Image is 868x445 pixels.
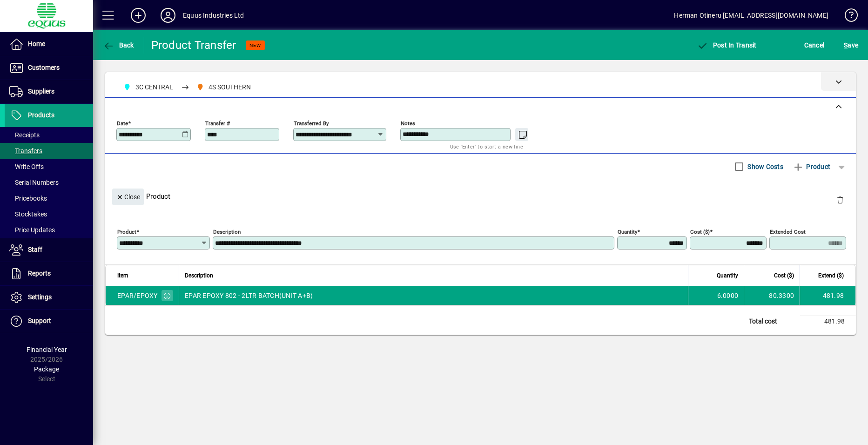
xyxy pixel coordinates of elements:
span: Reports [28,270,51,277]
span: Write Offs [9,163,44,170]
td: Total cost [744,316,800,327]
a: Suppliers [5,80,93,103]
span: Receipts [9,131,40,139]
span: Package [34,365,59,373]
span: Product [793,159,830,174]
button: Cancel [802,37,827,54]
mat-hint: Use 'Enter' to start a new line [450,141,523,152]
span: Cost ($) [774,270,794,281]
button: Close [112,189,144,205]
mat-label: Notes [401,120,415,127]
span: Transfers [9,147,42,155]
span: Staff [28,246,42,253]
a: Price Updates [5,222,93,238]
div: Herman Otineru [EMAIL_ADDRESS][DOMAIN_NAME] [674,8,828,23]
mat-label: Description [213,229,241,235]
td: 80.3300 [744,286,800,305]
mat-label: Quantity [618,229,637,235]
span: Stocktakes [9,210,47,218]
span: Settings [28,293,52,301]
a: Serial Numbers [5,175,93,190]
button: Save [841,37,861,54]
app-page-header-button: Back [93,37,144,54]
button: Back [101,37,136,54]
span: Post In Transit [697,41,756,49]
span: Suppliers [28,88,54,95]
a: Staff [5,238,93,262]
span: ave [844,38,858,53]
mat-label: Transferred by [294,120,329,127]
td: 6.0000 [688,286,744,305]
app-page-header-button: Delete [829,196,851,204]
span: Products [28,111,54,119]
span: Serial Numbers [9,179,59,186]
button: Delete [829,189,851,211]
span: Pricebooks [9,195,47,202]
a: Write Offs [5,159,93,175]
span: Item [117,270,128,281]
a: Knowledge Base [838,2,856,32]
a: Stocktakes [5,206,93,222]
span: Home [28,40,45,47]
div: EPAR/EPOXY [117,291,158,300]
span: Description [185,270,213,281]
a: Home [5,33,93,56]
span: Close [116,189,140,205]
button: Post In Transit [694,37,759,54]
span: Cancel [804,38,825,53]
span: Price Updates [9,226,55,234]
span: Customers [28,64,60,71]
span: NEW [249,42,261,48]
mat-label: Cost ($) [690,229,710,235]
app-page-header-button: Close [110,192,146,201]
a: Receipts [5,127,93,143]
span: Back [103,41,134,49]
button: Profile [153,7,183,24]
span: S [844,41,848,49]
mat-label: Transfer # [205,120,230,127]
span: Extend ($) [818,270,844,281]
div: Product [105,179,856,213]
span: Quantity [717,270,738,281]
button: Add [123,7,153,24]
a: Reports [5,262,93,285]
a: Pricebooks [5,190,93,206]
td: 481.98 [800,316,856,327]
label: Show Costs [746,162,783,171]
div: Equus Industries Ltd [183,8,244,23]
mat-label: Product [117,229,136,235]
a: Transfers [5,143,93,159]
td: 481.98 [800,286,855,305]
span: EPAR EPOXY 802 - 2LTR BATCH(UNIT A+B) [185,291,313,300]
span: Financial Year [27,346,67,353]
mat-label: Date [117,120,128,127]
button: Product [788,158,835,175]
mat-label: Extended Cost [770,229,806,235]
a: Customers [5,56,93,80]
div: Product Transfer [151,38,236,53]
span: Support [28,317,51,324]
a: Settings [5,286,93,309]
a: Support [5,310,93,333]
